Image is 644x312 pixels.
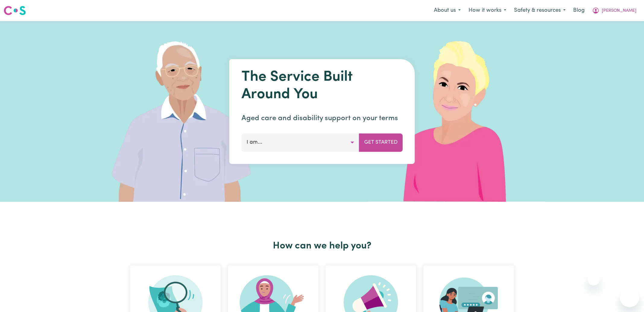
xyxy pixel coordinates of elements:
[465,4,510,17] button: How it works
[570,4,588,17] a: Blog
[241,113,403,124] p: Aged care and disability support on your terms
[241,133,359,151] button: I am...
[4,5,26,16] img: Careseekers logo
[430,4,465,17] button: About us
[588,4,640,17] button: My Account
[127,240,517,252] h2: How can we help you?
[241,69,403,103] h1: The Service Built Around You
[4,4,26,17] a: Careseekers logo
[588,273,600,285] iframe: Close message
[620,288,639,307] iframe: Button to launch messaging window
[602,8,636,14] span: [PERSON_NAME]
[359,133,403,151] button: Get Started
[510,4,570,17] button: Safety & resources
